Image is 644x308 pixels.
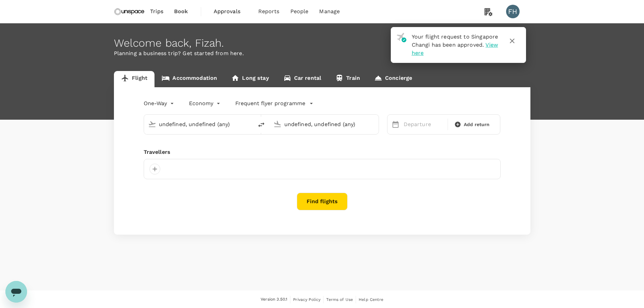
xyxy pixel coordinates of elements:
div: Welcome back , Fizah . [114,37,530,49]
span: Add return [464,121,490,128]
span: Your flight request to Singapore Changi has been approved. [412,33,498,48]
div: FH [506,5,520,18]
a: Privacy Policy [293,296,320,303]
span: Terms of Use [326,297,353,302]
span: People [290,7,309,16]
button: Frequent flyer programme [235,99,313,108]
button: Open [374,123,375,125]
button: Find flights [297,193,348,210]
p: Frequent flyer programme [235,99,305,108]
span: Help Centre [359,297,383,302]
img: flight-approved [397,33,406,42]
a: Long stay [224,71,276,87]
a: Help Centre [359,296,383,303]
span: Reports [258,7,280,16]
input: Going to [284,119,364,129]
p: Departure [404,120,444,128]
div: One-Way [144,98,175,109]
div: Travellers [144,148,501,156]
span: Version 3.50.1 [261,296,287,303]
span: Manage [319,7,340,16]
button: Open [248,123,250,125]
span: Book [174,7,188,16]
button: delete [253,117,269,133]
a: Accommodation [154,71,224,87]
img: Unispace [114,4,145,19]
iframe: Button to launch messaging window [5,281,27,303]
span: Privacy Policy [293,297,320,302]
a: Terms of Use [326,296,353,303]
span: Trips [150,7,163,16]
a: Flight [114,71,155,87]
input: Depart from [159,119,239,129]
a: Train [328,71,367,87]
a: Concierge [367,71,419,87]
p: Planning a business trip? Get started from here. [114,49,530,57]
a: Car rental [276,71,329,87]
div: Economy [189,98,222,109]
span: Approvals [214,7,247,16]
